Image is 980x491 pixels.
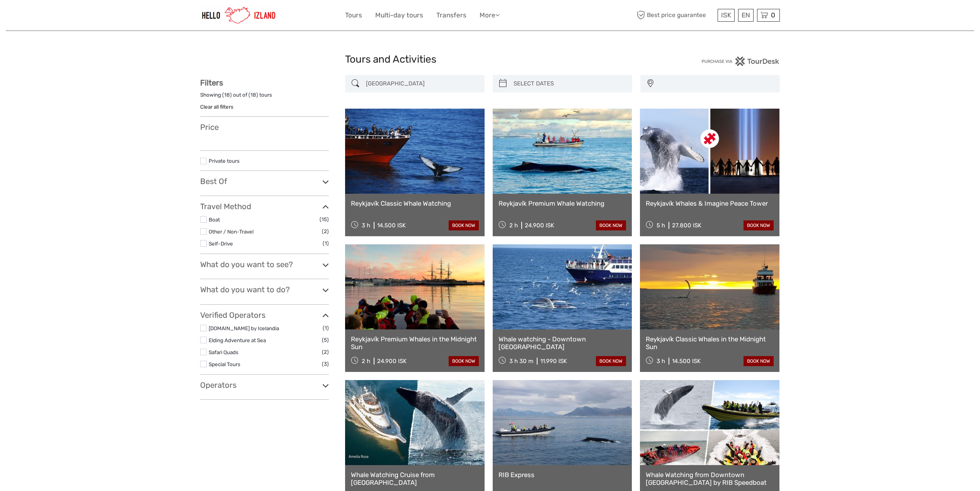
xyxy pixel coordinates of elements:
div: EN [738,9,754,22]
a: Boat [209,217,220,223]
a: book now [744,356,774,366]
h3: Verified Operators [200,310,329,320]
a: Elding Adventure at Sea [209,337,266,343]
div: 14.500 ISK [377,222,406,229]
span: (5) [322,336,329,344]
img: 1270-cead85dc-23af-4572-be81-b346f9cd5751_logo_small.jpg [200,6,277,25]
span: (2) [322,348,329,356]
div: 24.900 ISK [377,358,407,365]
a: [DOMAIN_NAME] by Icelandia [209,325,279,331]
strong: Filters [200,78,223,87]
a: book now [449,356,479,366]
a: Whale Watching Cruise from [GEOGRAPHIC_DATA] [351,471,479,487]
a: Other / Non-Travel [209,228,254,235]
span: 2 h [362,358,370,365]
div: 11.990 ISK [540,358,567,365]
a: Whale Watching from Downtown [GEOGRAPHIC_DATA] by RIB Speedboat [646,471,774,487]
span: 5 h [657,222,665,229]
div: 27.800 ISK [672,222,701,229]
span: Best price guarantee [635,9,716,22]
a: More [480,10,500,21]
a: Whale watching - Downtown [GEOGRAPHIC_DATA] [499,335,626,351]
h3: What do you want to see? [200,260,329,269]
h1: Tours and Activities [345,53,635,66]
a: book now [596,356,626,366]
span: (1) [323,324,329,332]
label: 18 [224,91,230,99]
span: (2) [322,227,329,236]
a: book now [596,220,626,230]
a: book now [744,220,774,230]
span: (3) [322,360,329,368]
span: (1) [323,239,329,248]
div: Showing ( ) out of ( ) tours [200,91,329,103]
a: Private tours [209,158,240,164]
input: SELECT DATES [510,77,628,90]
div: 24.900 ISK [525,222,554,229]
a: Transfers [436,10,466,21]
a: Reykjavík Premium Whale Watching [499,199,626,207]
h3: Travel Method [200,202,329,211]
div: 14.500 ISK [672,358,701,365]
span: ISK [721,11,731,19]
a: Reykjavík Whales & Imagine Peace Tower [646,199,774,207]
a: Multi-day tours [375,10,423,21]
h3: Best Of [200,177,329,186]
h3: Operators [200,380,329,390]
span: 3 h 30 m [509,358,533,365]
span: 3 h [657,358,665,365]
h3: What do you want to do? [200,285,329,294]
input: SEARCH [363,77,481,90]
span: 0 [770,11,776,19]
a: Safari Quads [209,349,238,355]
a: Reykjavík Premium Whales in the Midnight Sun [351,335,479,351]
h3: Price [200,123,329,132]
img: PurchaseViaTourDesk.png [701,56,780,66]
span: 2 h [509,222,518,229]
a: Self-Drive [209,240,233,247]
span: (15) [320,215,329,224]
a: Reykjavík Classic Whales in the Midnight Sun [646,335,774,351]
a: book now [449,220,479,230]
a: Reykjavík Classic Whale Watching [351,199,479,207]
a: Special Tours [209,361,240,367]
a: Clear all filters [200,104,233,110]
span: 3 h [362,222,370,229]
label: 18 [250,91,256,99]
a: RIB Express [499,471,626,479]
a: Tours [345,10,362,21]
